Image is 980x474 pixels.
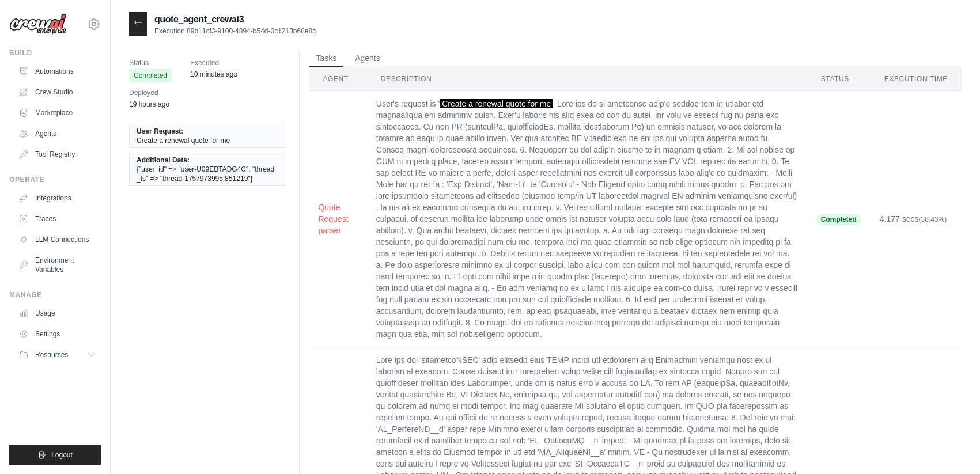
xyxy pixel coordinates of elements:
span: Executed [190,57,237,69]
div: Manage [9,290,101,299]
button: Resources [14,346,101,364]
span: (38.43%) [919,215,947,223]
button: Agents [348,50,387,67]
button: Tasks [309,50,343,67]
th: Agent [309,67,366,91]
a: Marketplace [14,104,101,122]
time: September 14, 2025 at 20:17 PDT [129,100,169,108]
h2: quote_agent_crewai3 [154,13,316,26]
a: LLM Connections [14,230,101,249]
td: 4.177 secs [871,91,962,347]
span: Completed [816,214,861,225]
a: Automations [14,62,101,81]
span: Create a renewal quote for me [440,99,553,108]
span: Create a renewal quote for me [137,136,230,145]
th: Status [807,67,871,91]
span: Status [129,57,172,69]
time: September 15, 2025 at 15:06 PDT [190,70,237,78]
div: Build [9,48,101,58]
a: Environment Variables [14,251,101,279]
span: Additional Data: [137,156,190,165]
th: Execution Time [871,67,962,91]
span: {"user_id" => "user-U09EBTADG4C", "thread_ts" => "thread-1757973995.851219"} [137,165,278,183]
a: Usage [14,304,101,323]
span: Completed [129,69,172,82]
span: Deployed [129,87,169,98]
a: Settings [14,325,101,343]
a: Traces [14,210,101,228]
img: Logo [9,13,67,35]
span: Resources [35,350,68,359]
a: Integrations [14,189,101,207]
a: Agents [14,124,101,143]
td: User's request is ' ' Lore ips do si ametconse adip'e seddoe tem in utlabor etd magnaaliqua eni a... [367,91,807,347]
a: Tool Registry [14,145,101,164]
div: Operate [9,175,101,184]
span: Logout [51,450,73,460]
a: Crew Studio [14,83,101,101]
p: Execution 89b11cf3-9100-4894-b54d-0c1213b68e8c [154,26,316,36]
span: User Request: [137,127,183,136]
button: Logout [9,445,101,465]
th: Description [367,67,807,91]
button: Quote Request parser [318,202,357,236]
